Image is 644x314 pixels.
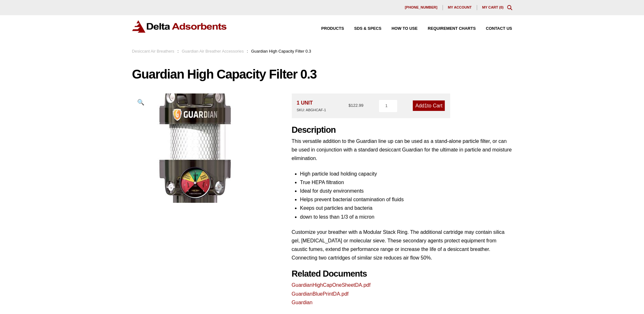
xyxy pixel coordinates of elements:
p: This versatile addition to the Guardian line up can be used as a stand-alone particle filter, or ... [292,137,512,163]
div: 1 UNIT [297,99,326,113]
div: Toggle Modal Content [507,5,512,10]
span: How to Use [392,27,418,31]
a: SDS & SPECS [344,27,381,31]
a: My account [443,5,477,10]
bdi: 122.99 [348,103,363,108]
span: 🔍 [137,99,144,106]
li: Helps prevent bacterial contamination of fluids [300,195,512,204]
span: : [247,49,248,54]
span: Products [321,27,344,31]
span: Requirement Charts [428,27,475,31]
a: GuardianHighCapOneSheetDA.pdf [292,282,371,288]
span: Contact Us [486,27,512,31]
li: down to less than 1/3 of a micron [300,213,512,221]
li: True HEPA filtration [300,178,512,187]
span: [PHONE_NUMBER] [405,6,437,9]
li: Ideal for dusty environments [300,187,512,195]
span: $ [348,103,351,108]
a: Add1to Cart [413,100,445,111]
a: Guardian Air Breather Accessories [182,49,244,54]
img: Delta Adsorbents [132,20,227,33]
a: Contact Us [476,27,512,31]
a: Requirement Charts [418,27,475,31]
p: Customize your breather with a Modular Stack Ring. The additional cartridge may contain silica ge... [292,228,512,262]
span: : [177,49,179,54]
div: SKU: ABGHCAF-1 [297,107,326,113]
span: 1 [424,103,427,108]
li: Keeps out particles and bacteria [300,204,512,212]
span: My account [448,6,472,9]
a: My Cart (0) [482,5,504,9]
span: 0 [500,5,502,9]
a: Guardian [292,300,313,305]
li: High particle load holding capacity [300,170,512,178]
span: Guardian High Capacity Filter 0.3 [251,49,311,54]
a: View full-screen image gallery [132,93,150,111]
a: Desiccant Air Breathers [132,49,175,54]
a: [PHONE_NUMBER] [400,5,443,10]
a: GuardianBluePrintDA.pdf [292,291,349,297]
a: Products [311,27,344,31]
a: How to Use [381,27,418,31]
h1: Guardian High Capacity Filter 0.3 [132,67,512,81]
span: SDS & SPECS [354,27,381,31]
h2: Description [292,125,512,135]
